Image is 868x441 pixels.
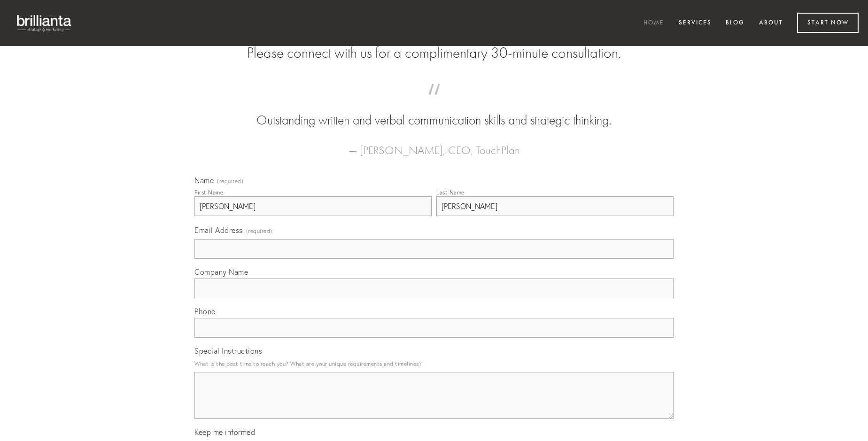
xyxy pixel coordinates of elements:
[637,15,670,31] a: Home
[246,224,272,237] span: (required)
[217,178,243,184] span: (required)
[194,357,674,370] p: What is the best time to reach you? What are your unique requirements and timelines?
[194,44,674,62] h2: Please connect with us for a complimentary 30-minute consultation.
[9,9,80,37] img: brillianta - research, strategy, marketing
[720,15,751,31] a: Blog
[194,427,255,437] span: Keep me informed
[194,307,216,316] span: Phone
[797,13,859,33] a: Start Now
[673,15,718,31] a: Services
[194,176,214,185] span: Name
[194,346,262,356] span: Special Instructions
[209,93,659,111] span: “
[753,15,789,31] a: About
[436,189,465,196] div: Last Name
[194,225,243,235] span: Email Address
[194,189,223,196] div: First Name
[209,93,659,130] blockquote: Outstanding written and verbal communication skills and strategic thinking.
[194,267,248,277] span: Company Name
[209,130,659,160] figcaption: — [PERSON_NAME], CEO, TouchPlan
